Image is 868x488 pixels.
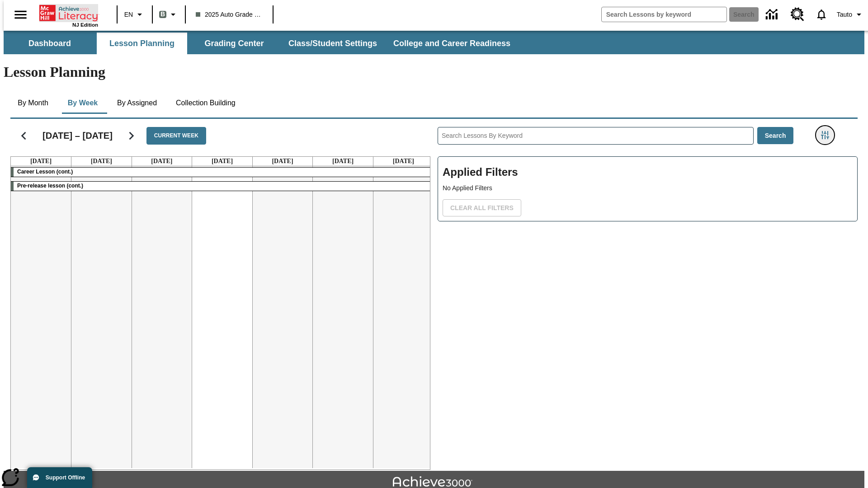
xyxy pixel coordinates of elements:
span: NJ Edition [72,22,98,28]
a: September 2, 2025 [89,157,114,166]
div: Career Lesson (cont.) [11,168,434,177]
button: Lesson Planning [97,33,187,54]
button: Profile/Settings [833,6,868,23]
a: Home [39,4,98,22]
a: September 1, 2025 [28,157,53,166]
span: Pre-release lesson (cont.) [17,183,83,189]
button: Filters Side menu [816,126,834,144]
div: Search [430,115,858,470]
button: Collection Building [169,92,243,114]
button: Search [757,127,794,145]
div: Applied Filters [438,156,858,221]
a: September 4, 2025 [210,157,235,166]
div: Pre-release lesson (cont.) [11,182,434,191]
button: Grading Center [189,33,279,54]
span: Tauto [837,10,852,19]
button: By Month [10,92,56,114]
span: Support Offline [46,474,85,481]
p: No Applied Filters [443,183,853,193]
button: Next [120,124,143,147]
div: Calendar [3,115,430,470]
button: By Week [60,92,105,114]
div: SubNavbar [4,33,519,54]
button: Boost Class color is gray green. Change class color [156,6,182,23]
h1: Lesson Planning [4,64,864,80]
a: Notifications [810,3,833,26]
button: College and Career Readiness [386,33,518,54]
button: Support Offline [27,467,92,488]
span: EN [124,10,133,19]
span: 2025 Auto Grade 1 B [196,10,263,19]
div: SubNavbar [4,31,864,54]
span: Career Lesson (cont.) [17,169,73,175]
h2: Applied Filters [443,161,853,183]
button: Current Week [146,127,206,145]
a: Data Center [760,2,785,27]
div: Home [39,3,98,28]
input: Search Lessons By Keyword [438,127,753,144]
button: By Assigned [110,92,164,114]
span: B [160,9,165,20]
button: Class/Student Settings [281,33,384,54]
a: September 5, 2025 [270,157,295,166]
button: Language: EN, Select a language [120,6,149,23]
button: Dashboard [5,33,95,54]
a: September 7, 2025 [391,157,416,166]
h2: [DATE] – [DATE] [42,130,113,141]
a: September 6, 2025 [330,157,355,166]
a: Resource Center, Will open in new tab [785,2,810,27]
button: Previous [12,124,35,147]
button: Open side menu [7,1,34,28]
input: search field [602,7,726,22]
a: September 3, 2025 [149,157,174,166]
